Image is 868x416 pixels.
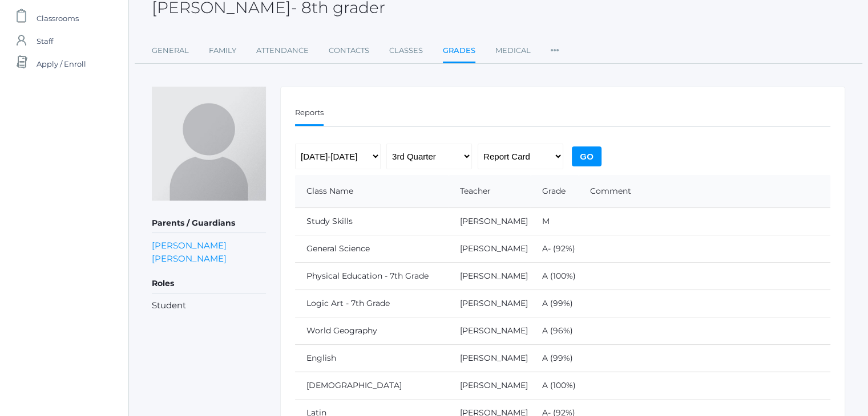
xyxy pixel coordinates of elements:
input: Go [572,146,601,166]
td: M [531,207,579,235]
h5: Roles [152,274,266,293]
td: A- (92%) [531,235,579,262]
a: [PERSON_NAME] [460,353,528,363]
a: [PERSON_NAME] [460,216,528,226]
a: Contacts [329,39,369,62]
td: [DEMOGRAPHIC_DATA] [295,372,449,399]
td: Logic Art - 7th Grade [295,289,449,317]
a: [PERSON_NAME] [152,239,227,252]
a: Attendance [256,39,309,62]
a: Reports [295,101,324,126]
a: [PERSON_NAME] [460,325,528,336]
td: A (100%) [531,262,579,289]
th: Grade [531,175,579,208]
span: Classrooms [37,7,79,30]
td: A (100%) [531,372,579,399]
td: Physical Education - 7th Grade [295,262,449,289]
a: [PERSON_NAME] [460,298,528,308]
a: [PERSON_NAME] [460,243,528,254]
a: General [152,39,189,62]
span: Staff [37,30,53,52]
a: Grades [443,39,475,64]
td: World Geography [295,317,449,344]
td: A (99%) [531,344,579,372]
li: Student [152,299,266,312]
a: Classes [389,39,423,62]
td: English [295,344,449,372]
td: Study Skills [295,207,449,235]
a: Medical [495,39,531,62]
th: Teacher [449,175,531,208]
td: A (96%) [531,317,579,344]
td: A (99%) [531,289,579,317]
a: Family [209,39,236,62]
a: [PERSON_NAME] [460,380,528,390]
th: Class Name [295,175,449,208]
img: Emma Rea [152,87,266,201]
a: [PERSON_NAME] [460,271,528,281]
th: Comment [579,175,830,208]
a: [PERSON_NAME] [152,252,227,265]
td: General Science [295,235,449,262]
span: Apply / Enroll [37,52,86,75]
h5: Parents / Guardians [152,214,266,233]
